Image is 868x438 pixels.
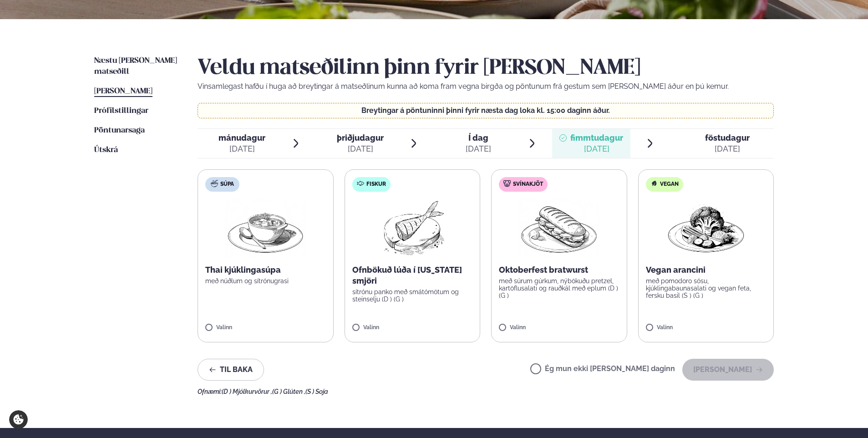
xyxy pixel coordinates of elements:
[660,181,679,188] span: Vegan
[94,106,148,117] a: Prófílstillingar
[519,199,599,257] img: Panini.png
[94,56,179,77] a: Næstu [PERSON_NAME] matseðill
[272,388,305,395] span: (G ) Glúten ,
[211,180,218,187] img: soup.svg
[705,143,750,154] div: [DATE]
[337,143,384,154] div: [DATE]
[352,288,473,303] p: sítrónu panko með smátómötum og steinselju (D ) (G )
[646,265,766,275] p: Vegan arancini
[337,133,384,143] span: þriðjudagur
[466,143,491,154] div: [DATE]
[220,181,234,188] span: Súpa
[352,265,473,286] p: Ofnbökuð lúða í [US_STATE] smjöri
[682,359,774,381] button: [PERSON_NAME]
[225,199,305,257] img: Soup.png
[218,143,265,154] div: [DATE]
[94,125,145,136] a: Pöntunarsaga
[207,107,765,114] p: Breytingar á pöntuninni þinni fyrir næsta dag loka kl. 15:00 daginn áður.
[94,57,177,76] span: Næstu [PERSON_NAME] matseðill
[198,359,264,381] button: Til baka
[466,132,491,143] span: Í dag
[513,181,543,188] span: Svínakjöt
[198,81,774,92] p: Vinsamlegast hafðu í huga að breytingar á matseðlinum kunna að koma fram vegna birgða og pöntunum...
[705,133,750,143] span: föstudagur
[198,56,774,81] h2: Veldu matseðilinn þinn fyrir [PERSON_NAME]
[222,388,272,395] span: (D ) Mjólkurvörur ,
[650,180,658,187] img: Vegan.svg
[666,199,746,257] img: Vegan.png
[357,180,364,187] img: fish.svg
[94,146,118,154] span: Útskrá
[198,388,774,395] div: Ofnæmi:
[218,133,265,143] span: mánudagur
[499,265,619,275] p: Oktoberfest bratwurst
[94,87,152,95] span: [PERSON_NAME]
[94,145,118,156] a: Útskrá
[366,181,386,188] span: Fiskur
[94,107,148,115] span: Prófílstillingar
[646,277,766,299] p: með pomodoro sósu, kjúklingabaunasalati og vegan feta, fersku basil (S ) (G )
[499,277,619,299] p: með súrum gúrkum, nýbökuðu pretzel, kartöflusalati og rauðkál með eplum (D ) (G )
[305,388,328,395] span: (S ) Soja
[372,199,452,257] img: Fish.png
[94,86,152,97] a: [PERSON_NAME]
[570,133,623,143] span: fimmtudagur
[94,127,145,134] span: Pöntunarsaga
[503,180,511,187] img: pork.svg
[205,265,326,275] p: Thai kjúklingasúpa
[205,277,326,285] p: með núðlum og sítrónugrasi
[9,410,28,429] a: Cookie settings
[570,143,623,154] div: [DATE]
